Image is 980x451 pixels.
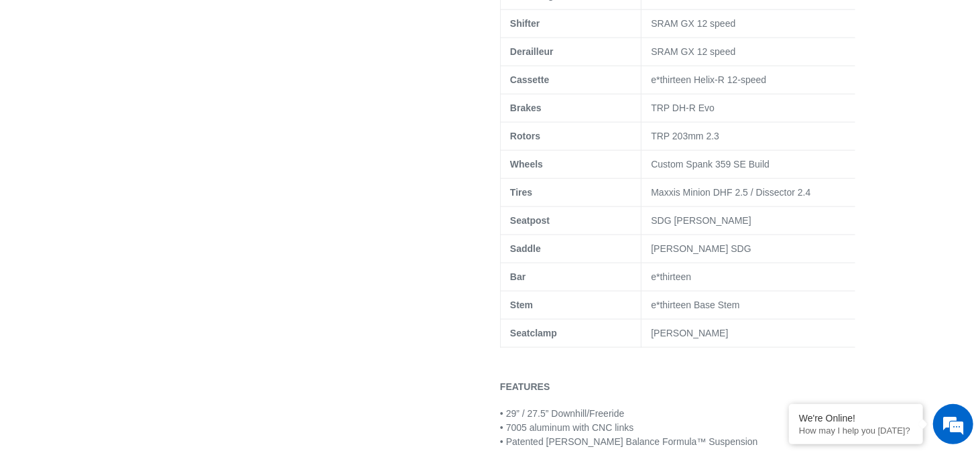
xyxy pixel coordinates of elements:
span: Maxxis Minion DHF 2.5 / Dissector 2.4 [651,187,810,198]
b: Bar [510,271,526,282]
div: We're Online! [799,413,913,424]
b: Rotors [510,131,540,141]
span: [PERSON_NAME] [651,328,728,338]
strong: FEATURES [500,381,550,392]
span: SRAM GX 12 speed [651,46,735,57]
div: Chat with us now [90,75,245,92]
td: TRP DH-R Evo [641,94,869,122]
span: We're online! [78,138,185,273]
span: TRP 203mm 2.3 [651,131,719,141]
textarea: Type your message and hit 'Enter' [7,305,255,352]
b: Seatpost [510,215,550,226]
div: Navigation go back [15,74,35,94]
span: [PERSON_NAME] SDG [651,243,751,254]
b: Tires [510,187,532,198]
b: Stem [510,300,533,310]
b: Cassette [510,74,549,85]
span: e*thirteen [651,271,691,282]
b: Shifter [510,18,540,29]
b: Brakes [510,103,542,113]
td: Custom Spank 359 SE Build [641,150,869,178]
span: e*thirteen Base Stem [651,300,739,310]
b: Seatclamp [510,328,557,338]
p: How may I help you today? [799,426,913,436]
b: Derailleur [510,46,554,57]
b: Wheels [510,159,543,170]
span: SDG [PERSON_NAME] [651,215,751,226]
span: e*thirteen Helix-R 12-speed [651,74,766,85]
div: Minimize live chat window [220,7,252,39]
td: SRAM GX 12 speed [641,9,869,38]
b: Saddle [510,243,541,254]
img: d_696896380_company_1647369064580_696896380 [43,67,76,101]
